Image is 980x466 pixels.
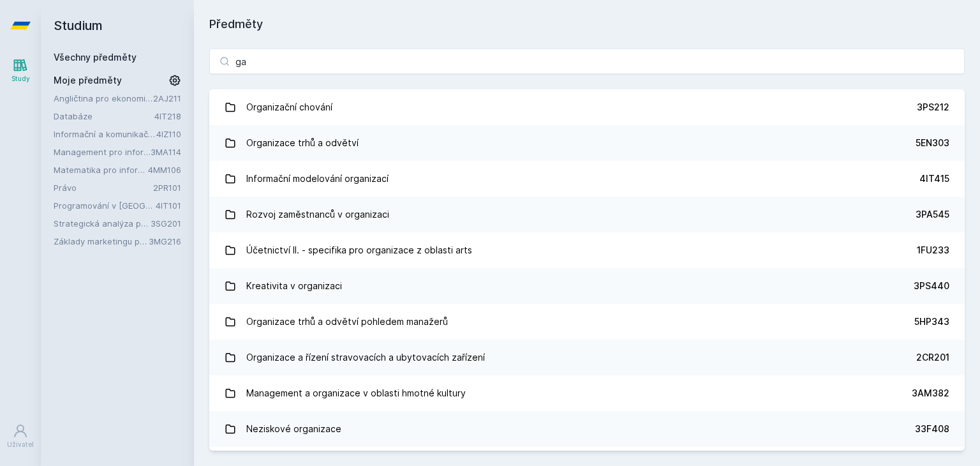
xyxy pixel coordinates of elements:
a: Informační a komunikační technologie [54,128,156,140]
a: Základy marketingu pro informatiky a statistiky [54,235,149,248]
div: 3AM382 [912,387,949,400]
a: Study [3,51,38,90]
div: Kreativita v organizaci [246,273,342,299]
div: Rozvoj zaměstnanců v organizaci [246,202,389,227]
a: 4IT218 [154,111,181,121]
a: 2AJ211 [153,93,181,103]
div: Organizace trhů a odvětví [246,130,359,156]
a: Informační modelování organizací 4IT415 [209,161,965,197]
div: 5EN303 [916,137,949,149]
div: 3PS440 [914,280,949,292]
a: Organizace a řízení stravovacích a ubytovacích zařízení 2CR201 [209,340,965,375]
a: 3MA114 [151,147,181,157]
div: Uživatel [7,440,34,449]
a: Všechny předměty [54,52,137,63]
h1: Předměty [209,15,965,33]
div: Informační modelování organizací [246,166,389,192]
a: Neziskové organizace 33F408 [209,411,965,447]
div: Účetnictví II. - specifika pro organizace z oblasti arts [246,237,472,263]
div: Neziskové organizace [246,416,341,442]
div: 4IT415 [919,172,949,185]
a: Rozvoj zaměstnanců v organizaci 3PA545 [209,197,965,232]
div: 3PA545 [916,208,949,221]
a: Angličtina pro ekonomická studia 1 (B2/C1) [54,92,153,105]
div: Organizační chování [246,94,332,120]
a: Právo [54,181,153,194]
a: Kreativita v organizaci 3PS440 [209,268,965,304]
a: 4IT101 [156,200,181,211]
a: Organizace trhů a odvětví pohledem manažerů 5HP343 [209,304,965,340]
div: Study [11,74,30,84]
input: Název nebo ident předmětu… [209,49,965,74]
a: 2PR101 [153,183,181,193]
a: 4MM106 [148,165,181,175]
div: 2CR201 [916,351,949,364]
a: Účetnictví II. - specifika pro organizace z oblasti arts 1FU233 [209,232,965,268]
a: 3SG201 [151,218,181,229]
a: Matematika pro informatiky [54,163,148,176]
a: 3MG216 [149,236,181,246]
div: 33F408 [915,423,949,435]
div: Management a organizace v oblasti hmotné kultury [246,380,466,406]
div: 3PS212 [917,101,949,114]
a: Management a organizace v oblasti hmotné kultury 3AM382 [209,375,965,411]
a: Programování v [GEOGRAPHIC_DATA] [54,199,156,212]
div: Organizace trhů a odvětví pohledem manažerů [246,309,448,334]
a: Strategická analýza pro informatiky a statistiky [54,217,151,230]
a: 4IZ110 [156,129,181,139]
a: Uživatel [3,417,38,456]
a: Databáze [54,110,154,123]
div: 5HP343 [914,315,949,328]
a: Organizační chování 3PS212 [209,89,965,125]
a: Organizace trhů a odvětví 5EN303 [209,125,965,161]
a: Management pro informatiky a statistiky [54,146,151,158]
div: Organizace a řízení stravovacích a ubytovacích zařízení [246,345,485,370]
div: 1FU233 [917,244,949,257]
span: Moje předměty [54,74,122,87]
